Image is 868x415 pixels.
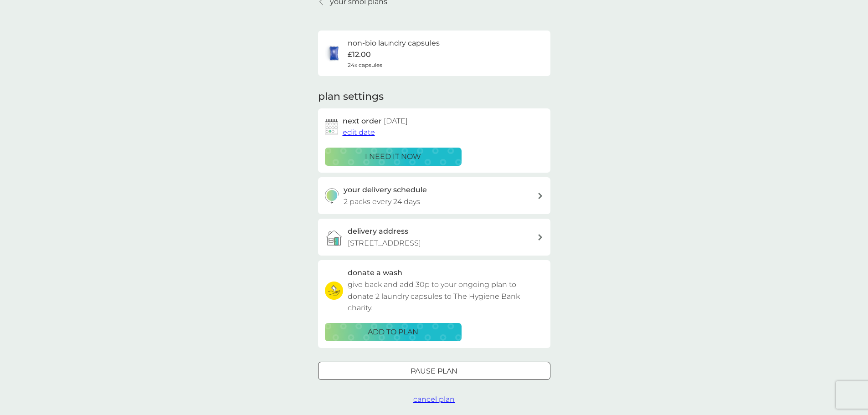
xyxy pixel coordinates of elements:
button: your delivery schedule2 packs every 24 days [318,177,550,214]
h2: next order [343,115,408,127]
h3: donate a wash [348,267,402,279]
button: ADD TO PLAN [325,323,462,341]
img: non-bio laundry capsules [325,44,343,62]
h2: plan settings [318,90,384,104]
span: 24x capsules [348,61,382,69]
button: Pause plan [318,362,550,380]
p: 2 packs every 24 days [344,196,420,208]
h3: delivery address [348,225,408,237]
p: ADD TO PLAN [368,326,418,338]
span: edit date [343,128,375,137]
p: Pause plan [411,365,457,377]
button: edit date [343,127,375,138]
h6: non-bio laundry capsules [348,37,440,49]
span: cancel plan [413,395,455,404]
p: give back and add 30p to your ongoing plan to donate 2 laundry capsules to The Hygiene Bank charity. [348,279,544,314]
a: delivery address[STREET_ADDRESS] [318,219,550,256]
button: i need it now [325,148,462,166]
button: cancel plan [413,394,455,405]
p: £12.00 [348,49,371,61]
p: i need it now [365,151,421,163]
p: [STREET_ADDRESS] [348,237,421,249]
h3: your delivery schedule [344,184,427,196]
span: [DATE] [384,117,408,125]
